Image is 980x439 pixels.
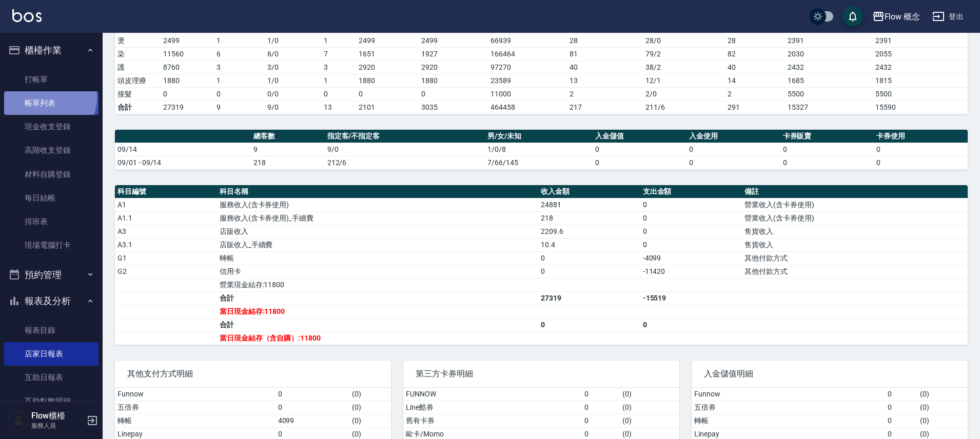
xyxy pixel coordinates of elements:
[725,47,785,61] td: 82
[785,47,873,61] td: 2030
[704,369,955,379] span: 入金儲值明細
[349,388,391,401] td: ( 0 )
[643,34,725,47] td: 28 / 0
[687,156,780,169] td: 0
[640,318,742,331] td: 0
[115,414,276,427] td: 轉帳
[217,291,538,305] td: 合計
[488,87,566,101] td: 11000
[725,74,785,87] td: 14
[485,130,593,143] th: 男/女/未知
[217,251,538,265] td: 轉帳
[161,34,214,47] td: 2499
[321,74,356,87] td: 1
[582,414,620,427] td: 0
[874,130,968,143] th: 卡券使用
[251,130,325,143] th: 總客數
[4,186,99,210] a: 每日結帳
[873,47,968,61] td: 2055
[488,34,566,47] td: 66939
[742,225,968,238] td: 售貨收入
[161,87,214,101] td: 0
[4,288,99,314] button: 報表及分析
[593,156,687,169] td: 0
[725,87,785,101] td: 2
[265,101,322,114] td: 9/0
[214,101,265,114] td: 9
[265,34,322,47] td: 1 / 0
[567,61,643,74] td: 40
[567,34,643,47] td: 28
[485,143,593,156] td: 1/0/8
[640,291,742,305] td: -15519
[161,74,214,87] td: 1880
[161,47,214,61] td: 11560
[538,251,640,265] td: 0
[419,61,488,74] td: 2920
[742,251,968,265] td: 其他付款方式
[567,101,643,114] td: 217
[874,143,968,156] td: 0
[582,388,620,401] td: 0
[265,87,322,101] td: 0 / 0
[419,87,488,101] td: 0
[265,47,322,61] td: 6 / 0
[217,198,538,211] td: 服務收入(含卡券使用)
[640,251,742,265] td: -4099
[356,34,419,47] td: 2499
[873,61,968,74] td: 2432
[115,265,217,278] td: G2
[620,414,679,427] td: ( 0 )
[115,251,217,265] td: G1
[692,414,885,427] td: 轉帳
[419,101,488,114] td: 3035
[488,74,566,87] td: 23589
[640,198,742,211] td: 0
[4,138,99,162] a: 高階收支登錄
[217,185,538,198] th: 科目名稱
[217,318,538,331] td: 合計
[873,101,968,114] td: 15590
[538,318,640,331] td: 0
[643,87,725,101] td: 2 / 0
[640,265,742,278] td: -11420
[115,61,161,74] td: 護
[885,401,917,414] td: 0
[640,238,742,251] td: 0
[538,291,640,305] td: 27319
[742,185,968,198] th: 備註
[31,411,84,421] h5: Flow櫃檯
[214,47,265,61] td: 6
[321,34,356,47] td: 1
[785,61,873,74] td: 2432
[8,410,29,431] img: Person
[325,130,485,143] th: 指定客/不指定客
[321,47,356,61] td: 7
[4,37,99,64] button: 櫃檯作業
[416,369,667,379] span: 第三方卡券明細
[214,34,265,47] td: 1
[488,61,566,74] td: 97270
[115,47,161,61] td: 染
[419,74,488,87] td: 1880
[640,225,742,238] td: 0
[115,101,161,114] td: 合計
[785,34,873,47] td: 2391
[403,388,582,401] td: FUNNOW
[692,401,885,414] td: 五倍券
[917,414,968,427] td: ( 0 )
[593,130,687,143] th: 入金儲值
[785,101,873,114] td: 15327
[115,156,251,169] td: 09/01 - 09/14
[873,34,968,47] td: 2391
[687,143,780,156] td: 0
[115,185,217,198] th: 科目編號
[620,388,679,401] td: ( 0 )
[538,185,640,198] th: 收入金額
[643,47,725,61] td: 79 / 2
[161,101,214,114] td: 27319
[874,156,968,169] td: 0
[115,74,161,87] td: 頭皮理療
[785,74,873,87] td: 1685
[4,68,99,91] a: 打帳單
